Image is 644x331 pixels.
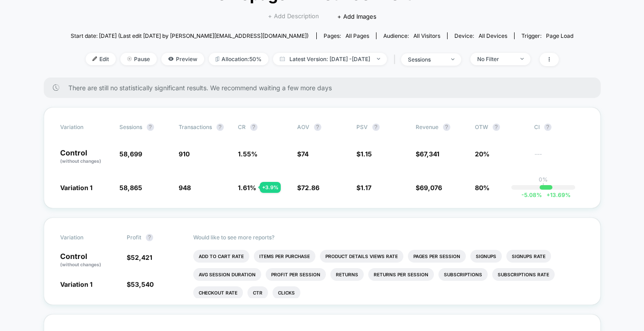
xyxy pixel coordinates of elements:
button: ? [544,124,551,131]
span: Edit [86,53,116,65]
span: 910 [179,150,190,158]
span: 948 [179,184,191,191]
p: 0% [539,176,548,183]
span: $ [356,184,371,191]
span: Start date: [DATE] (Last edit [DATE] by [PERSON_NAME][EMAIL_ADDRESS][DOMAIN_NAME]) [71,32,309,39]
span: Variation [60,234,110,241]
span: 53,540 [131,280,154,288]
span: 74 [301,150,309,158]
span: + Add Description [268,12,319,21]
div: Trigger: [521,32,573,39]
span: $ [127,280,154,288]
span: --- [534,151,584,165]
li: Profit Per Session [266,268,326,281]
span: all devices [479,32,507,39]
span: Allocation: 50% [209,53,268,65]
button: ? [372,124,380,131]
span: CI [534,124,584,131]
li: Ctr [247,286,268,299]
img: end [377,58,380,60]
span: $ [416,184,442,191]
img: end [451,58,454,60]
li: Checkout Rate [193,286,243,299]
li: Add To Cart Rate [193,250,249,263]
li: Signups [470,250,502,263]
button: ? [250,124,258,131]
span: (without changes) [60,262,101,267]
span: There are still no statistically significant results. We recommend waiting a few more days [68,84,582,92]
li: Signups Rate [506,250,551,263]
button: ? [146,234,153,241]
span: Revenue [416,124,438,130]
span: $ [297,150,309,158]
li: Subscriptions Rate [492,268,555,281]
button: ? [314,124,321,131]
span: all pages [345,32,369,39]
p: | [542,183,544,190]
span: Variation 1 [60,280,93,288]
img: rebalance [216,57,219,62]
span: -5.08 % [521,191,542,198]
button: ? [216,124,224,131]
button: ? [147,124,154,131]
span: Profit [127,234,141,241]
li: Subscriptions [438,268,488,281]
span: Latest Version: [DATE] - [DATE] [273,53,387,65]
p: Control [60,149,110,165]
span: 1.17 [361,184,371,191]
span: 20% [475,150,489,158]
span: Variation [60,124,110,131]
span: Variation 1 [60,184,93,191]
span: 13.69 % [542,191,571,198]
span: PSV [356,124,368,130]
span: 72.86 [301,184,319,191]
span: 1.61 % [238,184,256,191]
span: AOV [297,124,309,130]
span: 58,865 [119,184,142,191]
span: Device: [447,32,514,39]
span: + Add Images [337,13,376,20]
li: Returns [330,268,364,281]
span: CR [238,124,246,130]
span: $ [127,253,152,261]
span: $ [297,184,319,191]
span: 1.15 [361,150,372,158]
span: + [546,191,550,198]
span: 52,421 [131,253,152,261]
span: $ [356,150,372,158]
p: Control [60,253,118,268]
li: Product Details Views Rate [320,250,403,263]
li: Clicks [273,286,300,299]
span: 69,076 [420,184,442,191]
span: 67,341 [420,150,439,158]
div: Audience: [383,32,440,39]
div: Pages: [324,32,369,39]
span: 58,699 [119,150,142,158]
img: edit [93,57,97,61]
span: Pause [120,53,157,65]
p: Would like to see more reports? [193,234,584,241]
button: ? [493,124,500,131]
img: end [127,57,132,61]
div: sessions [408,56,444,63]
div: No Filter [477,56,514,62]
span: 1.55 % [238,150,258,158]
img: calendar [280,57,285,61]
img: end [520,58,524,60]
span: 80% [475,184,489,191]
span: Page Load [546,32,573,39]
span: OTW [475,124,525,131]
li: Avg Session Duration [193,268,261,281]
span: Sessions [119,124,142,130]
span: $ [416,150,439,158]
li: Items Per Purchase [254,250,315,263]
span: (without changes) [60,158,101,164]
li: Pages Per Session [408,250,466,263]
span: Transactions [179,124,212,130]
span: All Visitors [413,32,440,39]
span: | [392,53,401,66]
span: Preview [161,53,204,65]
button: ? [443,124,450,131]
div: + 3.9 % [260,182,281,193]
li: Returns Per Session [368,268,434,281]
